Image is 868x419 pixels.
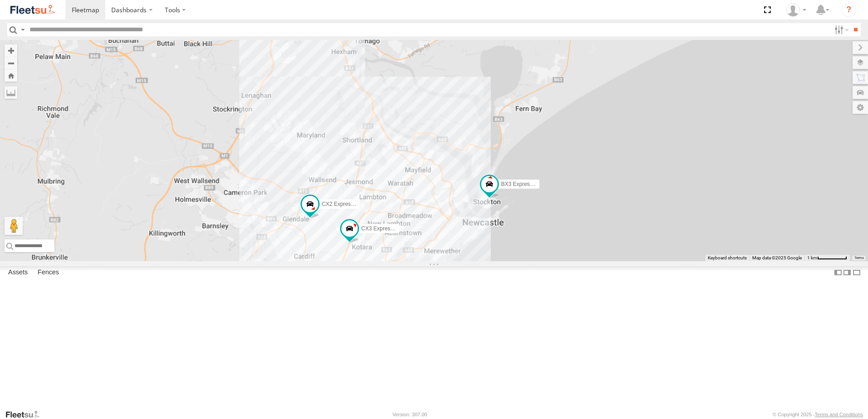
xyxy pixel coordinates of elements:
a: Terms (opens in new tab) [854,256,864,260]
img: fleetsu-logo-horizontal.svg [9,4,56,16]
label: Search Query [19,23,26,36]
div: © Copyright 2025 - [773,412,863,417]
i: ? [842,3,856,17]
label: Fences [33,266,64,279]
button: Zoom Home [5,69,17,82]
div: Oliver Lees [783,3,809,17]
button: Keyboard shortcuts [708,255,747,261]
span: Map data ©2025 Google [752,255,802,260]
span: CX2 Express Ute [322,201,364,207]
label: Assets [4,266,32,279]
label: Dock Summary Table to the Right [843,266,852,279]
div: Version: 307.00 [393,412,427,417]
button: Zoom in [5,44,17,57]
label: Measure [5,86,17,99]
span: BX3 Express Ute [501,181,542,188]
span: 1 km [807,255,817,260]
button: Zoom out [5,57,17,69]
button: Drag Pegman onto the map to open Street View [5,217,23,235]
label: Map Settings [853,101,868,114]
a: Visit our Website [5,410,47,419]
label: Search Filter Options [831,23,850,36]
label: Hide Summary Table [852,266,861,279]
button: Map Scale: 1 km per 62 pixels [804,255,850,261]
a: Terms and Conditions [815,412,863,417]
span: CX3 Express Ute [361,226,403,232]
label: Dock Summary Table to the Left [833,266,843,279]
